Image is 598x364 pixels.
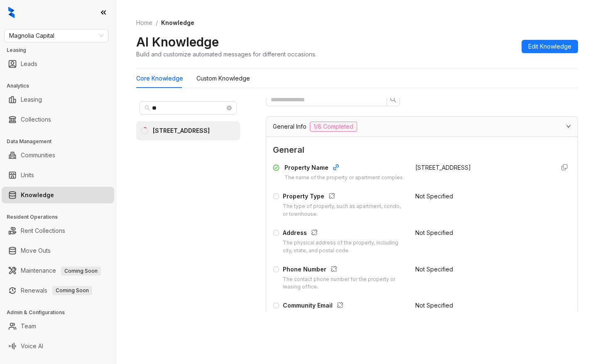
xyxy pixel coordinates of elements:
span: [STREET_ADDRESS] [415,164,471,171]
span: close-circle [227,105,232,110]
div: Property Name [284,163,404,174]
a: Move Outs [21,242,51,259]
span: General Info [273,122,306,131]
li: Knowledge [2,187,114,203]
span: search [145,105,150,111]
img: logo [8,7,15,18]
div: Not Specified [415,192,548,201]
a: Communities [21,147,55,164]
a: Units [21,167,34,183]
a: Leads [21,56,37,72]
h3: Data Management [7,138,116,145]
div: Core Knowledge [136,74,183,83]
h3: Analytics [7,82,116,90]
button: Edit Knowledge [522,40,578,53]
div: Phone Number [283,265,405,276]
li: / [156,18,158,27]
div: Property Type [283,192,405,203]
a: Team [21,318,36,335]
li: Units [2,167,114,183]
li: Rent Collections [2,222,114,239]
div: Not Specified [415,301,548,310]
a: Knowledge [21,187,54,203]
h3: Resident Operations [7,213,116,221]
h3: Admin & Configurations [7,309,116,316]
a: Leasing [21,91,42,108]
span: search [390,96,397,103]
span: expanded [566,124,571,129]
li: Team [2,318,114,335]
li: Renewals [2,282,114,299]
h3: Leasing [7,46,116,54]
li: Voice AI [2,338,114,354]
a: RenewalsComing Soon [21,282,92,299]
span: Edit Knowledge [528,42,571,51]
h2: AI Knowledge [136,34,219,50]
div: Not Specified [415,228,548,237]
li: Leasing [2,91,114,108]
span: General [273,144,571,156]
li: Maintenance [2,262,114,279]
div: Not Specified [415,265,548,274]
span: 1/8 Completed [310,122,357,132]
div: [STREET_ADDRESS] [153,126,210,135]
span: Magnolia Capital [9,29,103,42]
li: Leads [2,56,114,72]
div: The contact phone number for the property or leasing office. [283,276,405,291]
span: Knowledge [161,19,194,26]
div: Build and customize automated messages for different occasions. [136,50,316,59]
div: Custom Knowledge [196,74,250,83]
a: Home [135,18,154,27]
div: General Info1/8 Completed [266,117,578,137]
div: Address [283,228,405,239]
div: The type of property, such as apartment, condo, or townhouse. [283,203,405,218]
li: Communities [2,147,114,164]
a: Rent Collections [21,222,65,239]
a: Voice AI [21,338,43,354]
span: Coming Soon [61,266,101,276]
div: The name of the property or apartment complex. [284,174,404,182]
a: Collections [21,111,51,128]
li: Collections [2,111,114,128]
div: The physical address of the property, including city, state, and postal code. [283,239,405,255]
div: Community Email [283,301,405,312]
span: Coming Soon [52,286,92,295]
li: Move Outs [2,242,114,259]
